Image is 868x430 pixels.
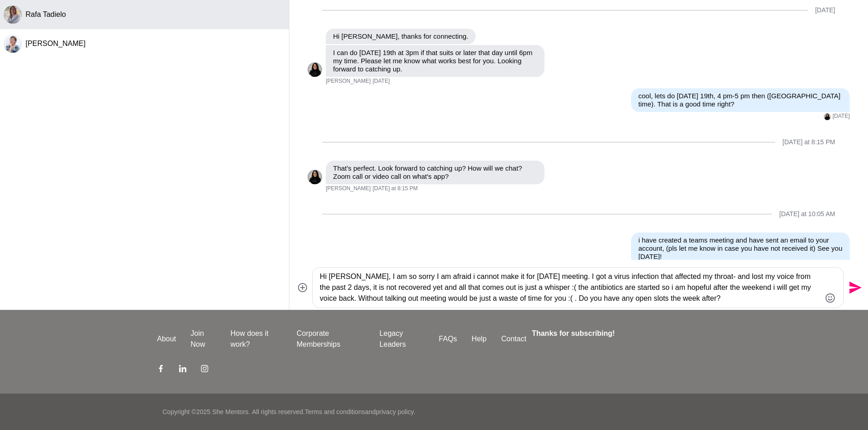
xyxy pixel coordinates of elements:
time: 2025-09-14T14:45:27.607Z [373,185,418,192]
div: Tracy Travis [4,35,22,53]
img: P [308,170,322,184]
p: Copyright © 2025 She Mentors . [163,407,250,417]
a: Legacy Leaders [372,328,431,350]
img: P [824,113,831,120]
img: P [308,62,322,77]
a: Instagram [201,364,208,375]
time: 2025-09-11T00:58:47.905Z [373,78,390,85]
a: Join Now [183,328,223,350]
a: FAQs [431,334,464,344]
a: Terms and conditions [305,408,365,415]
textarea: Type your message [320,271,821,304]
div: Pretti Amin [824,113,831,120]
time: 2025-09-11T03:34:18.564Z [832,113,850,120]
p: cool, lets do [DATE] 19th, 4 pm-5 pm then ([GEOGRAPHIC_DATA] time). That is a good time right? [638,92,842,108]
a: How does it work? [223,328,289,350]
p: That's perfect. Look forward to catching up? How will we chat? Zoom call or video call on what's ... [333,164,537,181]
button: Send [844,278,864,298]
img: R [4,5,22,24]
p: All rights reserved. and . [252,407,415,417]
span: [PERSON_NAME] [26,40,86,47]
div: Rafa Tadielo [4,5,22,24]
p: I can do [DATE] 19th at 3pm if that suits or later that day until 6pm my time. Please let me know... [333,49,537,73]
a: About [150,334,184,344]
a: Facebook [157,364,164,375]
span: [PERSON_NAME] [326,185,371,192]
p: Hi [PERSON_NAME], thanks for connecting. [333,32,468,40]
a: Contact [494,334,534,344]
h4: Thanks for subscribing! [532,328,705,339]
div: [DATE] at 10:05 AM [779,210,835,218]
a: LinkedIn [179,364,186,375]
span: Rafa Tadielo [26,10,66,18]
p: i have created a teams meeting and have sent an email to your account, (pls let me know in case y... [638,236,842,261]
img: T [4,35,22,53]
a: Help [464,334,494,344]
div: Pretti Amin [308,170,322,184]
a: privacy policy [376,408,414,415]
span: [PERSON_NAME] [326,78,371,85]
button: Emoji picker [825,293,836,304]
div: [DATE] [815,6,835,14]
div: Pretti Amin [308,62,322,77]
a: Corporate Memberships [289,328,372,350]
div: [DATE] at 8:15 PM [782,138,835,146]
